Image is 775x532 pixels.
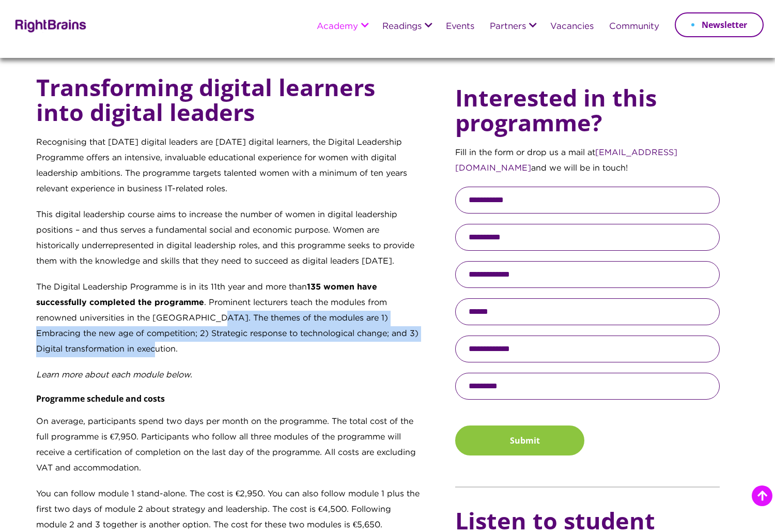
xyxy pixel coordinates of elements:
a: Vacancies [550,22,594,32]
p: Fill in the form or drop us a mail at and we will be in touch! [455,145,720,187]
p: The Digital Leadership Programme is in its 11th year and more than . Prominent lecturers teach th... [36,280,421,368]
img: Rightbrains [12,18,87,33]
strong: 135 women have successfully completed the programme [36,283,377,307]
a: Partners [490,22,526,32]
a: Academy [317,22,358,32]
button: Submit [455,425,584,455]
p: Recognising that [DATE] digital leaders are [DATE] digital learners, the Digital Leadership Progr... [36,135,421,207]
p: This digital leadership course aims to increase the number of women in digital leadership positio... [36,207,421,280]
em: Learn more about each module below. [36,371,192,379]
a: Readings [382,22,422,32]
a: Newsletter [675,12,764,37]
p: On average, participants spend two days per month on the programme. The total cost of the full pr... [36,414,421,487]
h6: Programme schedule and costs [36,393,421,414]
a: [EMAIL_ADDRESS][DOMAIN_NAME] [455,149,677,172]
h4: Transforming digital learners into digital leaders [36,75,421,135]
a: Community [609,22,659,32]
a: Events [446,22,474,32]
h4: Interested in this programme? [455,75,720,145]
